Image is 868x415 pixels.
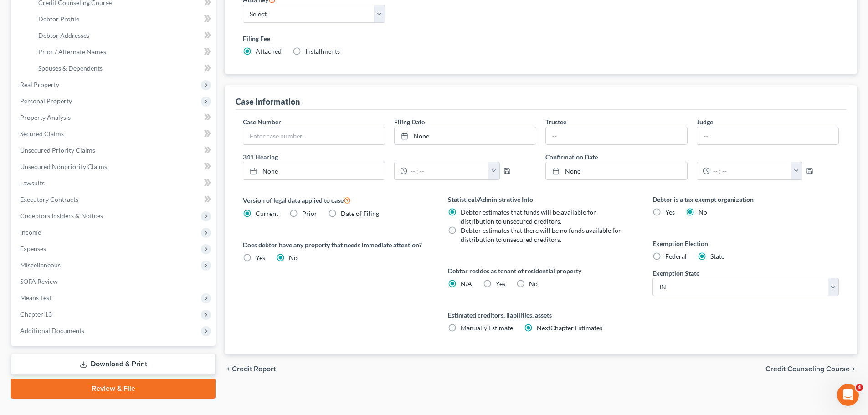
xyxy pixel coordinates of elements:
span: SOFA Review [20,277,58,285]
label: Does debtor have any property that needs immediate attention? [243,240,429,250]
span: State [710,252,724,260]
span: Attached [256,47,282,55]
span: Prior [302,210,317,217]
label: Exemption State [652,268,699,278]
a: None [243,162,385,179]
span: Means Test [20,294,51,302]
a: SOFA Review [13,273,216,290]
span: Income [20,228,41,236]
label: Debtor is a tax exempt organization [652,195,839,204]
a: Unsecured Nonpriority Claims [13,159,216,175]
label: 341 Hearing [238,152,541,162]
label: Filing Fee [243,34,839,43]
span: Prior / Alternate Names [38,48,106,56]
label: Version of legal data applied to case [243,195,429,205]
span: Unsecured Priority Claims [20,146,95,154]
label: Debtor resides as tenant of residential property [448,266,634,276]
span: NextChapter Estimates [537,324,602,332]
span: 4 [856,384,863,391]
span: Manually Estimate [461,324,513,332]
span: Lawsuits [20,179,45,187]
span: Executory Contracts [20,195,78,203]
span: Chapter 13 [20,310,52,318]
span: Expenses [20,245,46,252]
span: Unsecured Nonpriority Claims [20,163,107,170]
a: Lawsuits [13,175,216,191]
a: Property Analysis [13,109,216,126]
div: Case Information [236,96,300,107]
span: Yes [665,208,675,216]
label: Judge [697,117,713,127]
span: Date of Filing [341,210,379,217]
span: Yes [496,280,505,287]
i: chevron_left [225,365,232,373]
button: chevron_left Credit Report [225,365,276,373]
input: Enter case number... [243,127,385,144]
input: -- : -- [710,162,791,179]
iframe: Intercom live chat [837,384,859,406]
span: Debtor Profile [38,15,79,23]
i: chevron_right [850,365,857,373]
label: Estimated creditors, liabilities, assets [448,310,634,320]
span: Spouses & Dependents [38,64,103,72]
a: Prior / Alternate Names [31,44,216,60]
a: Review & File [11,379,216,399]
span: Codebtors Insiders & Notices [20,212,103,220]
input: -- : -- [407,162,489,179]
label: Exemption Election [652,239,839,248]
a: Debtor Addresses [31,27,216,44]
span: Miscellaneous [20,261,61,269]
input: -- [697,127,838,144]
span: Federal [665,252,687,260]
input: -- [546,127,687,144]
span: Personal Property [20,97,72,105]
span: Debtor estimates that funds will be available for distribution to unsecured creditors. [461,208,596,225]
span: Property Analysis [20,113,71,121]
a: None [395,127,536,144]
span: No [529,280,538,287]
span: N/A [461,280,472,287]
span: Credit Counseling Course [765,365,850,373]
button: Credit Counseling Course chevron_right [765,365,857,373]
label: Filing Date [394,117,425,127]
span: Yes [256,254,265,261]
span: Additional Documents [20,327,84,334]
a: Debtor Profile [31,11,216,27]
span: Real Property [20,81,59,88]
a: Spouses & Dependents [31,60,216,77]
label: Statistical/Administrative Info [448,195,634,204]
label: Confirmation Date [541,152,843,162]
a: Download & Print [11,354,216,375]
a: Unsecured Priority Claims [13,142,216,159]
label: Trustee [545,117,566,127]
span: Secured Claims [20,130,64,138]
a: Secured Claims [13,126,216,142]
span: No [289,254,298,261]
a: Executory Contracts [13,191,216,208]
span: Debtor estimates that there will be no funds available for distribution to unsecured creditors. [461,226,621,243]
span: Installments [305,47,340,55]
label: Case Number [243,117,281,127]
a: None [546,162,687,179]
span: Current [256,210,278,217]
span: Debtor Addresses [38,31,89,39]
span: No [699,208,707,216]
span: Credit Report [232,365,276,373]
